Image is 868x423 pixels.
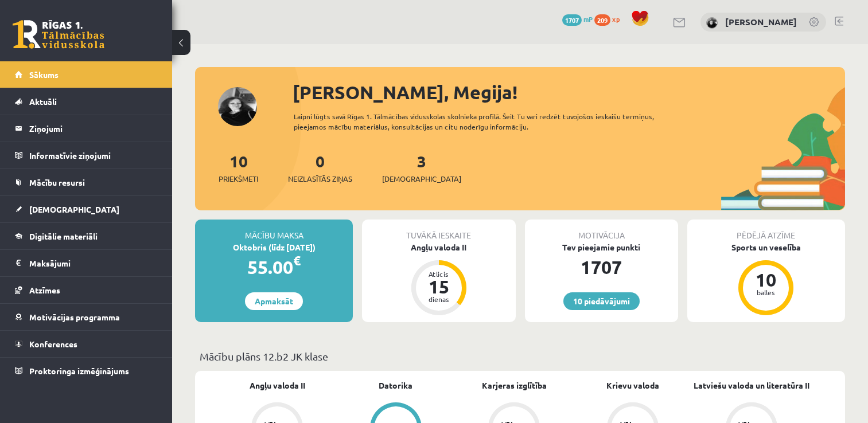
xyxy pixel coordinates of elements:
[482,379,547,391] a: Karjeras izglītība
[29,231,98,241] span: Digitālie materiāli
[15,223,158,249] a: Digitālie materiāli
[29,204,119,214] span: [DEMOGRAPHIC_DATA]
[195,220,353,241] div: Mācību maksa
[362,241,515,253] div: Angļu valoda II
[288,173,352,185] span: Neizlasītās ziņas
[606,379,659,391] a: Krievu valoda
[15,358,158,384] a: Proktoringa izmēģinājums
[382,173,461,185] span: [DEMOGRAPHIC_DATA]
[29,142,158,169] legend: Informatīvie ziņojumi
[422,277,456,296] div: 15
[525,241,678,253] div: Tev pieejamie punkti
[245,292,303,310] a: Apmaksāt
[422,296,456,303] div: dienas
[219,173,258,185] span: Priekšmeti
[195,241,353,253] div: Oktobris (līdz [DATE])
[293,79,845,106] div: [PERSON_NAME], Megija!
[379,379,412,391] a: Datorika
[15,115,158,142] a: Ziņojumi
[29,339,77,349] span: Konferences
[200,348,840,364] p: Mācību plāns 12.b2 JK klase
[29,366,129,376] span: Proktoringa izmēģinājums
[219,151,258,185] a: 10Priekšmeti
[562,14,582,26] span: 1707
[15,61,158,88] a: Sākums
[29,96,57,107] span: Aktuāli
[195,253,353,281] div: 55.00
[583,14,593,23] span: mP
[725,16,797,28] a: [PERSON_NAME]
[687,241,845,253] div: Sports un veselība
[15,88,158,115] a: Aktuāli
[15,142,158,169] a: Informatīvie ziņojumi
[706,17,718,29] img: Megija Līdaka
[15,277,158,303] a: Atzīmes
[525,220,678,241] div: Motivācija
[15,250,158,276] a: Maksājumi
[422,271,456,277] div: Atlicis
[362,241,515,317] a: Angļu valoda II Atlicis 15 dienas
[15,331,158,357] a: Konferences
[687,220,845,241] div: Pēdējā atzīme
[749,271,783,289] div: 10
[694,379,809,391] a: Latviešu valoda un literatūra II
[250,379,305,391] a: Angļu valoda II
[362,220,515,241] div: Tuvākā ieskaite
[293,252,301,269] span: €
[612,14,620,23] span: xp
[594,14,625,23] a: 209 xp
[294,111,684,132] div: Laipni lūgts savā Rīgas 1. Tālmācības vidusskolas skolnieka profilā. Šeit Tu vari redzēt tuvojošo...
[15,196,158,222] a: [DEMOGRAPHIC_DATA]
[29,285,60,295] span: Atzīmes
[687,241,845,317] a: Sports un veselība 10 balles
[288,151,352,185] a: 0Neizlasītās ziņas
[525,253,678,281] div: 1707
[563,292,640,310] a: 10 piedāvājumi
[29,177,85,187] span: Mācību resursi
[29,69,59,80] span: Sākums
[15,304,158,330] a: Motivācijas programma
[29,250,158,276] legend: Maksājumi
[382,151,461,185] a: 3[DEMOGRAPHIC_DATA]
[562,14,593,23] a: 1707 mP
[13,20,104,49] a: Rīgas 1. Tālmācības vidusskola
[29,312,120,322] span: Motivācijas programma
[15,169,158,195] a: Mācību resursi
[749,289,783,296] div: balles
[29,115,158,142] legend: Ziņojumi
[594,14,610,26] span: 209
